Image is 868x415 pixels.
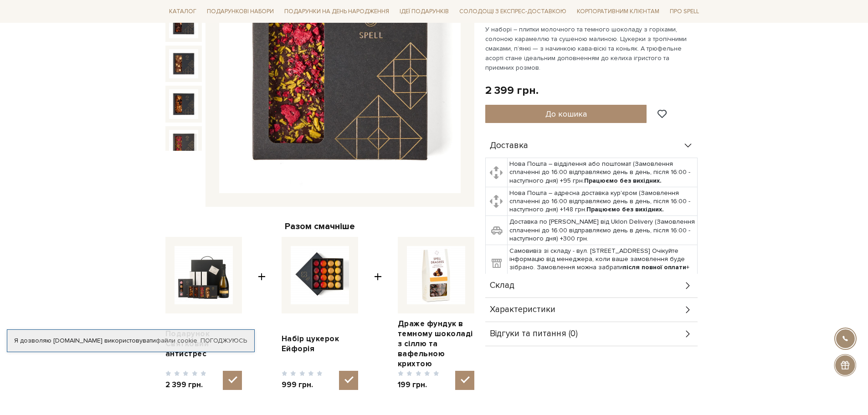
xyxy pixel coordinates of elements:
img: Драже фундук в темному шоколаді з сіллю та вафельною крихтою [407,246,465,304]
span: 2 399 грн. [165,380,207,390]
a: Погоджуюсь [200,337,247,345]
span: Характеристики [490,306,555,314]
img: Подарунок Святковий антистрес [169,130,198,159]
td: Нова Пошта – відділення або поштомат (Замовлення сплаченні до 16:00 відправляємо день в день, піс... [508,158,698,187]
span: 999 грн. [282,380,323,390]
img: Подарунок Святковий антистрес [169,89,198,118]
td: Доставка по [PERSON_NAME] від Uklon Delivery (Замовлення сплаченні до 16:00 відправляємо день в д... [508,216,698,245]
span: Склад [490,282,514,290]
img: Подарунок Святковий антистрес [169,9,198,38]
b: Працюємо без вихідних. [584,177,662,184]
td: Самовивіз зі складу - вул. [STREET_ADDRESS] Очікуйте інформацію від менеджера, коли ваше замовлен... [508,245,698,282]
span: 199 грн. [398,380,439,390]
b: після повної оплати [623,263,686,271]
div: 2 399 грн. [485,83,539,97]
a: Корпоративним клієнтам [573,5,663,19]
div: Разом смачніше [165,220,474,232]
a: Ідеї подарунків [396,5,452,19]
a: Подарунки на День народження [281,5,393,19]
img: Подарунок Святковий антистрес [175,246,233,304]
span: + [374,237,382,390]
td: Нова Пошта – адресна доставка кур'єром (Замовлення сплаченні до 16:00 відправляємо день в день, п... [508,187,698,216]
a: Каталог [165,5,200,19]
a: Драже фундук в темному шоколаді з сіллю та вафельною крихтою [398,319,474,369]
button: До кошика [485,105,647,123]
a: файли cookie [156,337,197,344]
a: Набір цукерок Ейфорія [282,334,358,354]
a: Подарункові набори [203,5,277,19]
b: Працюємо без вихідних. [586,205,664,213]
p: У наборі – плитки молочного та темного шоколаду з горіхами, солоною карамеллю та сушеною малиною.... [485,25,699,72]
span: До кошика [545,109,587,119]
span: + [258,237,266,390]
img: Набір цукерок Ейфорія [291,246,349,304]
div: Я дозволяю [DOMAIN_NAME] використовувати [7,337,254,345]
a: Подарунок Святковий антистрес [165,329,242,359]
a: Солодощі з експрес-доставкою [456,4,570,19]
span: Відгуки та питання (0) [490,330,578,338]
a: Про Spell [666,5,703,19]
span: Доставка [490,142,528,150]
img: Подарунок Святковий антистрес [169,49,198,78]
